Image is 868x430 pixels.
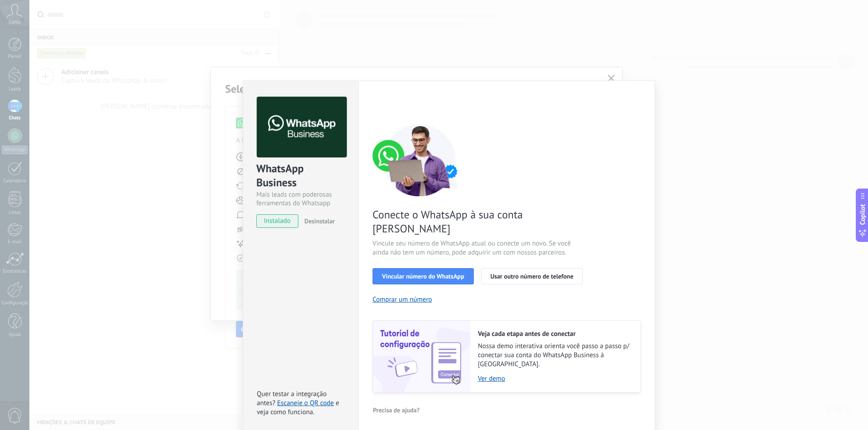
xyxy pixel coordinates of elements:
span: e veja como funciona. [257,399,339,416]
span: Conecte o WhatsApp à sua conta [PERSON_NAME] [373,208,588,236]
span: Copilot [858,204,867,225]
span: Nossa demo interativa orienta você passo a passo p/ conectar sua conta do WhatsApp Business à [GE... [478,342,632,369]
div: WhatsApp Business [256,161,345,190]
span: instalado [257,214,298,228]
span: Vincular número do WhatsApp [382,273,464,279]
button: Usar outro número de telefone [481,268,583,284]
h2: Veja cada etapa antes de conectar [478,330,632,338]
span: Precisa de ajuda? [373,407,420,413]
button: Vincular número do WhatsApp [373,268,474,284]
span: Vincule seu número de WhatsApp atual ou conecte um novo. Se você ainda não tem um número, pode ad... [373,239,588,257]
img: logo_main.png [257,97,347,158]
a: Escaneie o QR code [277,399,334,407]
a: Ver demo [478,374,632,383]
button: Comprar um número [373,295,432,304]
span: Usar outro número de telefone [491,273,574,279]
span: Desinstalar [304,217,335,225]
span: Quer testar a integração antes? [257,390,326,407]
img: connect number [373,124,467,196]
div: Mais leads com poderosas ferramentas do Whatsapp [256,190,345,208]
button: Precisa de ajuda? [373,403,420,417]
button: Desinstalar [301,214,335,228]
